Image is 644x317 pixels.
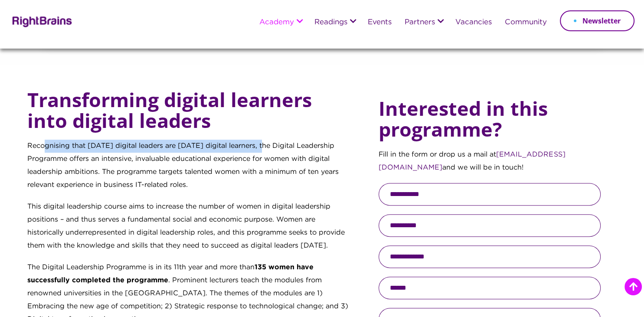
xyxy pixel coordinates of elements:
[560,10,634,31] a: Newsletter
[379,148,601,183] p: Fill in the form or drop us a mail at and we will be in touch!
[368,19,392,26] a: Events
[379,89,601,148] h4: Interested in this programme?
[379,151,565,171] a: [EMAIL_ADDRESS][DOMAIN_NAME]
[405,19,435,26] a: Partners
[27,200,350,261] p: This digital leadership course aims to increase the number of women in digital leadership positio...
[10,15,72,27] img: Rightbrains
[505,19,547,26] a: Community
[27,140,350,200] p: Recognising that [DATE] digital leaders are [DATE] digital learners, the Digital Leadership Progr...
[259,19,294,26] a: Academy
[455,19,492,26] a: Vacancies
[27,264,314,284] strong: 135 women have successfully completed the programme
[27,89,350,140] h4: Transforming digital learners into digital leaders
[314,19,347,26] a: Readings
